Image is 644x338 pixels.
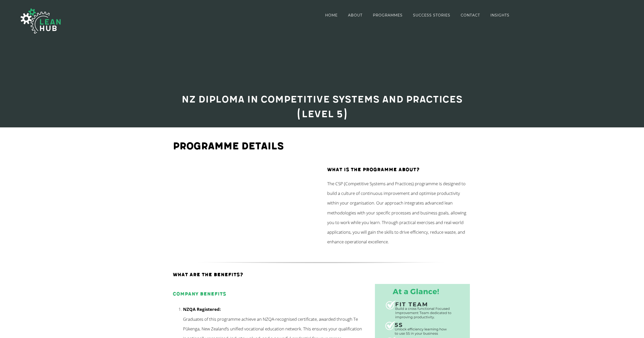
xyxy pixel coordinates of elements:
span: NZ Diploma in Competitive Systems and Practices [181,94,463,106]
strong: What is the programme about? [327,167,420,173]
strong: Company benefits [173,291,226,297]
span: INSIGHTS [490,13,509,17]
strong: Programme details [173,140,284,152]
span: HOME [325,13,338,17]
a: HOME [325,1,338,30]
a: INSIGHTS [490,1,509,30]
a: SUCCESS STORIES [413,1,450,30]
strong: NZQA Registered: [183,306,221,312]
span: CONTACT [461,13,480,17]
span: SUCCESS STORIES [413,13,450,17]
nav: Main Menu [325,1,509,30]
span: (Level 5) [296,108,348,120]
img: The Lean Hub | Optimising productivity with Lean Logo [15,3,66,39]
a: PROGRAMMES [373,1,403,30]
span: ABOUT [348,13,362,17]
span: The CSP (Competitive Systems and Practices) programme is designed to build a culture of continuou... [327,181,466,245]
strong: What are the benefits? [173,272,243,278]
a: CONTACT [461,1,480,30]
a: ABOUT [348,1,362,30]
span: PROGRAMMES [373,13,403,17]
